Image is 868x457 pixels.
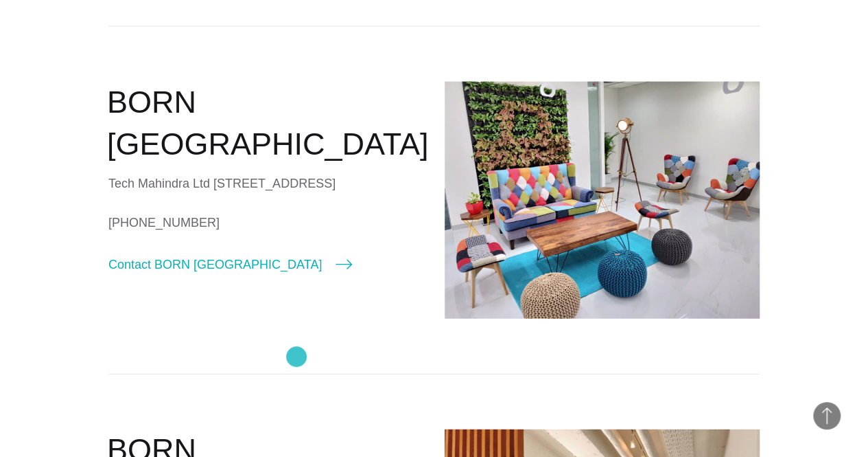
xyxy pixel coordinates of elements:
[108,173,424,194] div: Tech Mahindra Ltd [STREET_ADDRESS]
[813,402,841,430] button: Back to Top
[108,212,424,233] a: [PHONE_NUMBER]
[107,82,424,165] h2: BORN [GEOGRAPHIC_DATA]
[108,255,352,274] a: Contact BORN [GEOGRAPHIC_DATA]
